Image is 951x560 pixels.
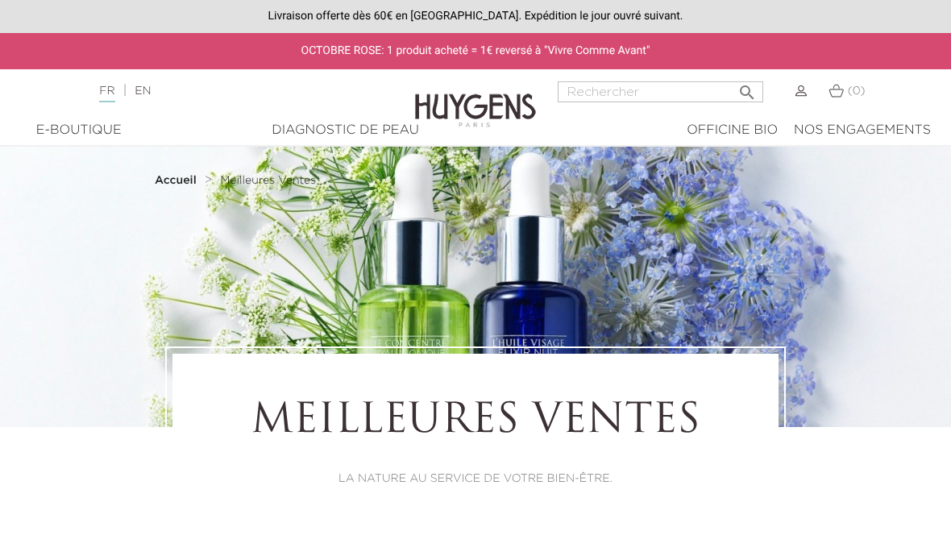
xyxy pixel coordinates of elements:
span: Meilleures Ventes [220,175,316,186]
i:  [737,78,757,97]
a: FR [99,85,114,102]
p: LA NATURE AU SERVICE DE VOTRE BIEN-ÊTRE. [217,471,734,487]
a: EN [135,85,151,97]
div: E-Boutique [20,121,137,140]
div: Diagnostic de peau [153,121,537,140]
a: Meilleures Ventes [220,174,316,187]
a: Accueil [155,174,200,187]
div: | [91,81,384,101]
img: Huygens [415,68,536,130]
h1: Meilleures Ventes [217,398,734,446]
a: Diagnostic de peau [145,121,545,140]
div: Nos engagements [794,121,931,140]
strong: Accueil [155,175,197,186]
div: Officine Bio [687,121,778,140]
button:  [733,77,762,98]
input: Rechercher [558,81,763,102]
span: (0) [848,85,866,97]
